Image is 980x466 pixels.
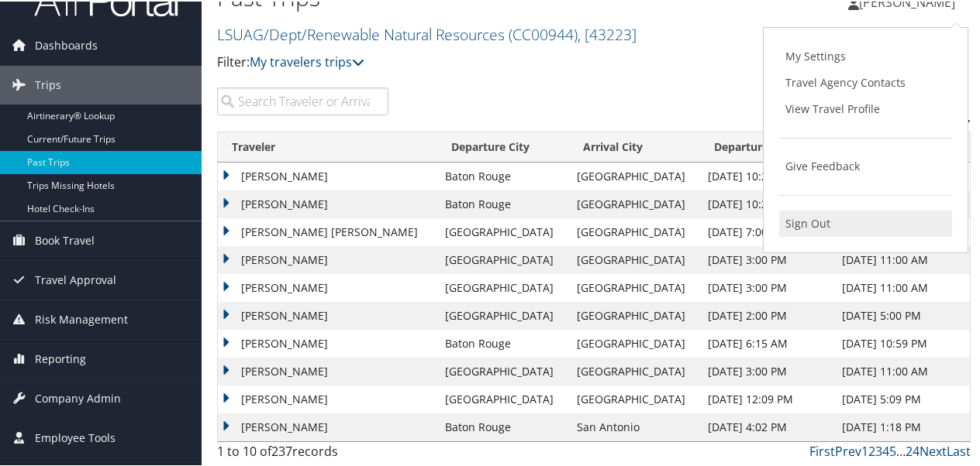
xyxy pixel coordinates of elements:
[834,384,970,412] td: [DATE] 5:09 PM
[437,272,568,300] td: [GEOGRAPHIC_DATA]
[437,384,568,412] td: [GEOGRAPHIC_DATA]
[834,412,970,440] td: [DATE] 1:18 PM
[569,412,700,440] td: San Antonio
[809,441,835,458] a: First
[35,378,121,416] span: Company Admin
[834,245,970,272] td: [DATE] 11:00 AM
[218,245,437,272] td: [PERSON_NAME]
[35,220,95,259] span: Book Travel
[700,356,834,384] td: [DATE] 3:00 PM
[437,131,568,161] th: Departure City: activate to sort column ascending
[250,52,364,69] a: My travelers trips
[700,217,834,245] td: [DATE] 7:00 AM
[437,161,568,189] td: Baton Rouge
[218,217,437,245] td: [PERSON_NAME] [PERSON_NAME]
[218,131,437,161] th: Traveler: activate to sort column ascending
[700,272,834,300] td: [DATE] 3:00 PM
[35,338,86,377] span: Reporting
[217,86,388,114] input: Search Traveler or Arrival City
[35,417,116,456] span: Employee Tools
[218,412,437,440] td: [PERSON_NAME]
[35,259,116,298] span: Travel Approval
[271,441,292,458] span: 237
[882,441,889,458] a: 4
[217,22,637,43] a: LSUAG/Dept/Renewable Natural Resources
[834,272,970,300] td: [DATE] 11:00 AM
[834,356,970,384] td: [DATE] 11:00 AM
[437,217,568,245] td: [GEOGRAPHIC_DATA]
[700,328,834,356] td: [DATE] 6:15 AM
[700,300,834,328] td: [DATE] 2:00 PM
[834,328,970,356] td: [DATE] 10:59 PM
[700,189,834,217] td: [DATE] 10:20 AM
[218,300,437,328] td: [PERSON_NAME]
[569,217,700,245] td: [GEOGRAPHIC_DATA]
[700,161,834,189] td: [DATE] 10:27 AM
[779,68,952,94] a: Travel Agency Contacts
[779,42,952,68] a: My Settings
[437,300,568,328] td: [GEOGRAPHIC_DATA]
[700,384,834,412] td: [DATE] 12:09 PM
[437,328,568,356] td: Baton Rouge
[779,209,952,235] a: Sign Out
[569,272,700,300] td: [GEOGRAPHIC_DATA]
[218,328,437,356] td: [PERSON_NAME]
[437,356,568,384] td: [GEOGRAPHIC_DATA]
[896,441,906,458] span: …
[437,189,568,217] td: Baton Rouge
[920,441,947,458] a: Next
[861,441,868,458] a: 1
[875,441,882,458] a: 3
[700,412,834,440] td: [DATE] 4:02 PM
[569,161,700,189] td: [GEOGRAPHIC_DATA]
[569,245,700,272] td: [GEOGRAPHIC_DATA]
[779,94,952,121] a: View Travel Profile
[569,131,700,161] th: Arrival City: activate to sort column ascending
[218,272,437,300] td: [PERSON_NAME]
[217,51,719,71] p: Filter:
[700,131,834,161] th: Departure Date: activate to sort column ascending
[569,328,700,356] td: [GEOGRAPHIC_DATA]
[569,384,700,412] td: [GEOGRAPHIC_DATA]
[906,441,920,458] a: 24
[35,299,128,338] span: Risk Management
[889,441,896,458] a: 5
[835,441,861,458] a: Prev
[868,441,875,458] a: 2
[218,384,437,412] td: [PERSON_NAME]
[437,412,568,440] td: Baton Rouge
[779,152,952,178] a: Give Feedback
[437,245,568,272] td: [GEOGRAPHIC_DATA]
[218,161,437,189] td: [PERSON_NAME]
[218,356,437,384] td: [PERSON_NAME]
[35,25,98,63] span: Dashboards
[947,441,971,458] a: Last
[218,189,437,217] td: [PERSON_NAME]
[700,245,834,272] td: [DATE] 3:00 PM
[569,189,700,217] td: [GEOGRAPHIC_DATA]
[578,22,637,43] span: , [ 43223 ]
[569,356,700,384] td: [GEOGRAPHIC_DATA]
[35,64,61,103] span: Trips
[509,22,578,43] span: ( CC00944 )
[834,300,970,328] td: [DATE] 5:00 PM
[569,300,700,328] td: [GEOGRAPHIC_DATA]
